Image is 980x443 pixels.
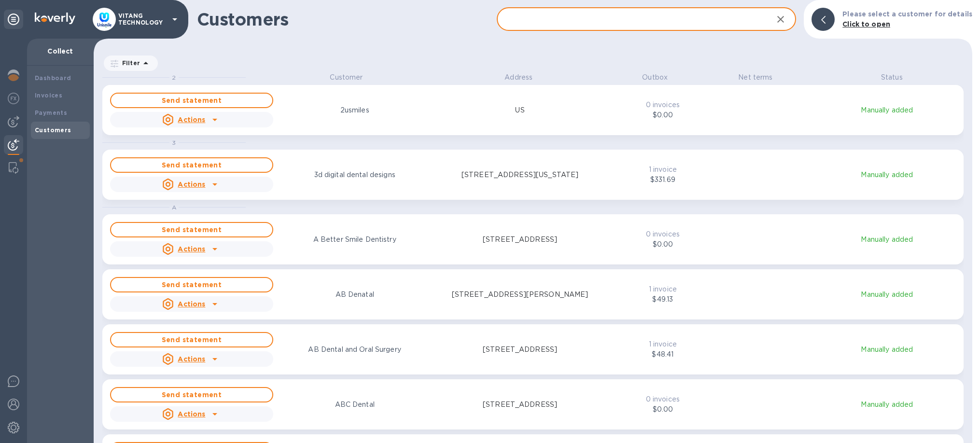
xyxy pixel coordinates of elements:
[172,204,176,211] span: A
[172,139,176,146] span: 3
[314,170,395,180] p: 3d digital dental designs
[102,72,972,443] div: grid
[308,345,401,355] p: AB Dental and Oral Surgery
[35,126,71,134] b: Customers
[35,109,67,116] b: Payments
[816,235,958,245] p: Manually added
[816,345,958,355] p: Manually added
[483,345,557,355] p: [STREET_ADDRESS]
[35,13,75,24] img: Logo
[8,93,19,104] img: Foreign exchange
[630,229,697,239] p: 0 invoices
[630,175,697,185] p: $331.69
[619,72,691,83] p: Outbox
[630,339,697,349] p: 1 invoice
[630,239,697,249] p: $0.00
[336,290,374,300] p: AB Denatal
[102,85,964,135] button: Send statementActions2usmilesUS0 invoices$0.00Manually added
[35,46,86,56] p: Collect
[630,349,697,360] p: $48.41
[119,224,265,235] span: Send statement
[4,10,23,29] div: Unpin categories
[630,284,697,294] p: 1 invoice
[178,180,205,188] u: Actions
[35,92,62,99] b: Invoices
[313,235,396,245] p: A Better Smile Dentistry
[340,105,369,115] p: 2usmiles
[630,110,697,120] p: $0.00
[816,400,958,410] p: Manually added
[110,387,273,402] button: Send statement
[178,410,205,418] u: Actions
[197,9,497,29] h1: Customers
[447,72,590,83] p: Address
[110,222,273,237] button: Send statement
[110,157,273,173] button: Send statement
[462,170,578,180] p: [STREET_ADDRESS][US_STATE]
[483,400,557,410] p: [STREET_ADDRESS]
[816,105,958,115] p: Manually added
[119,334,265,346] span: Send statement
[842,10,972,18] b: Please select a customer for details
[178,245,205,253] u: Actions
[119,279,265,291] span: Send statement
[178,116,205,124] u: Actions
[483,235,557,245] p: [STREET_ADDRESS]
[102,379,964,429] button: Send statementActionsABC Dental[STREET_ADDRESS]0 invoices$0.00Manually added
[102,150,964,200] button: Send statementActions3d digital dental designs[STREET_ADDRESS][US_STATE]1 invoice$331.69Manually ...
[335,400,375,410] p: ABC Dental
[816,290,958,300] p: Manually added
[178,355,205,363] u: Actions
[118,59,140,67] p: Filter
[119,159,265,171] span: Send statement
[110,277,273,292] button: Send statement
[630,394,697,404] p: 0 invoices
[110,93,273,108] button: Send statement
[515,105,524,115] p: US
[35,74,71,82] b: Dashboard
[102,214,964,264] button: Send statementActionsA Better Smile Dentistry[STREET_ADDRESS]0 invoices$0.00Manually added
[102,269,964,319] button: Send statementActionsAB Denatal[STREET_ADDRESS][PERSON_NAME]1 invoice$49.13Manually added
[816,170,958,180] p: Manually added
[275,72,418,83] p: Customer
[630,404,697,415] p: $0.00
[118,13,167,26] p: VITANG TECHNOLOGY
[630,100,697,110] p: 0 invoices
[119,95,265,106] span: Send statement
[110,332,273,347] button: Send statement
[630,165,697,175] p: 1 invoice
[119,389,265,401] span: Send statement
[842,20,890,28] b: Click to open
[172,74,176,81] span: 2
[102,324,964,374] button: Send statementActionsAB Dental and Oral Surgery[STREET_ADDRESS]1 invoice$48.41Manually added
[178,300,205,308] u: Actions
[452,290,588,300] p: [STREET_ADDRESS][PERSON_NAME]
[720,72,792,83] p: Net terms
[630,294,697,305] p: $49.13
[820,72,964,83] p: Status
